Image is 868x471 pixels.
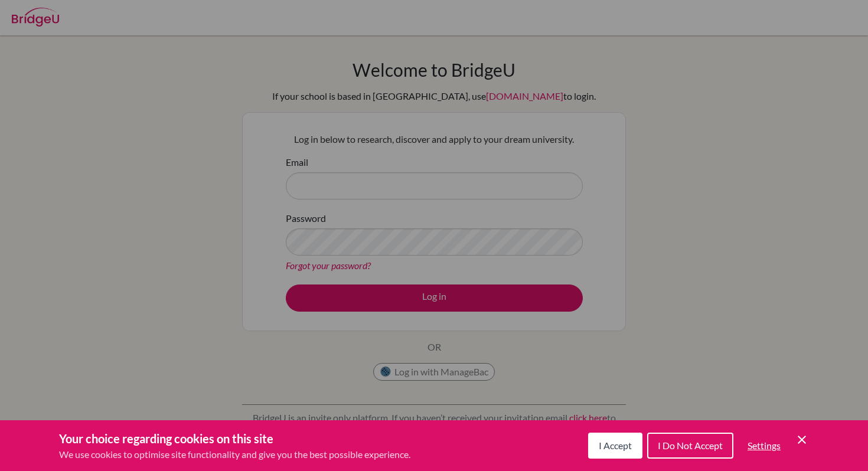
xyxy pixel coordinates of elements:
button: Save and close [795,433,809,447]
h3: Your choice regarding cookies on this site [59,430,410,447]
span: Settings [748,440,781,451]
button: I Accept [588,433,642,459]
button: Settings [738,434,790,457]
span: I Do Not Accept [658,440,723,451]
span: I Accept [599,440,632,451]
p: We use cookies to optimise site functionality and give you the best possible experience. [59,447,410,462]
button: I Do Not Accept [647,433,733,459]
